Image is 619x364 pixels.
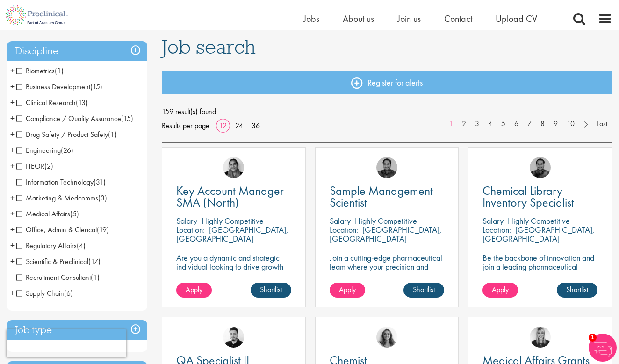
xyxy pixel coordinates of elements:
span: Supply Chain [16,288,73,298]
img: Janelle Jones [530,327,551,348]
span: + [10,79,15,93]
p: [GEOGRAPHIC_DATA], [GEOGRAPHIC_DATA] [330,224,442,244]
h3: Discipline [7,41,147,61]
span: Drug Safety / Product Safety [16,129,108,139]
a: Apply [482,283,518,298]
span: Location: [482,224,511,235]
span: 1 [589,334,597,342]
a: Register for alerts [162,71,612,94]
p: [GEOGRAPHIC_DATA], [GEOGRAPHIC_DATA] [482,224,595,244]
img: Chatbot [589,334,617,362]
a: Shortlist [251,283,291,298]
a: 12 [216,121,230,130]
p: Are you a dynamic and strategic individual looking to drive growth and build lasting partnerships... [176,253,291,289]
img: Mike Raletz [530,157,551,178]
p: Highly Competitive [202,215,264,226]
span: + [10,143,15,157]
span: (1) [55,66,64,76]
span: (6) [64,288,73,298]
a: 1 [444,119,458,129]
span: Medical Affairs [16,209,70,219]
p: Highly Competitive [508,215,570,226]
span: Business Development [16,82,102,92]
span: + [10,95,15,109]
span: HEOR [16,161,44,171]
span: (31) [94,177,106,187]
span: + [10,207,15,221]
span: Regulatory Affairs [16,241,77,250]
span: Jobs [303,13,319,25]
span: Chemical Library Inventory Specialist [482,183,574,210]
a: Last [592,119,612,129]
span: Location: [176,224,205,235]
span: + [10,254,15,268]
a: Key Account Manager SMA (North) [176,185,291,208]
span: Information Technology [16,177,106,187]
a: About us [343,13,374,25]
span: (2) [44,161,53,171]
span: + [10,111,15,125]
span: (15) [121,114,133,123]
a: Apply [330,283,365,298]
span: (17) [88,257,101,266]
span: Marketing & Medcomms [16,193,107,203]
img: Anjali Parbhu [223,157,244,178]
span: Sample Management Scientist [330,183,433,210]
span: (5) [70,209,79,219]
a: Join us [397,13,421,25]
a: Upload CV [496,13,537,25]
span: (15) [90,82,102,92]
span: Salary [482,215,504,226]
a: 24 [232,121,246,130]
span: Scientific & Preclinical [16,257,101,266]
span: Regulatory Affairs [16,241,86,250]
span: HEOR [16,161,53,171]
a: 10 [562,119,579,129]
span: Clinical Research [16,98,88,107]
span: Recruitment Consultant [16,272,100,282]
img: Mike Raletz [376,157,397,178]
span: Results per page [162,119,209,133]
h3: Job type [7,320,147,340]
span: Compliance / Quality Assurance [16,114,133,123]
span: (13) [76,98,88,107]
span: (4) [77,241,86,250]
span: + [10,191,15,205]
iframe: reCAPTCHA [7,329,126,357]
span: Apply [339,285,356,294]
p: [GEOGRAPHIC_DATA], [GEOGRAPHIC_DATA] [176,224,288,244]
a: 3 [470,119,484,129]
span: Scientific & Preclinical [16,257,88,266]
span: Key Account Manager SMA (North) [176,183,284,210]
span: Engineering [16,145,73,155]
span: (19) [97,225,109,235]
span: Marketing & Medcomms [16,193,98,203]
span: Salary [330,215,351,226]
span: Recruitment Consultant [16,272,91,282]
p: Be the backbone of innovation and join a leading pharmaceutical company to help keep life-changin... [482,253,597,289]
span: Contact [444,13,472,25]
a: 8 [536,119,549,129]
span: (3) [98,193,107,203]
span: (1) [108,129,117,139]
span: Engineering [16,145,61,155]
img: Anderson Maldonado [223,327,244,348]
a: Sample Management Scientist [330,185,445,208]
a: Shortlist [557,283,597,298]
a: 5 [497,119,510,129]
img: Jackie Cerchio [376,327,397,348]
span: Business Development [16,82,90,92]
span: Compliance / Quality Assurance [16,114,121,123]
a: Chemical Library Inventory Specialist [482,185,597,208]
a: Apply [176,283,212,298]
span: + [10,159,15,173]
